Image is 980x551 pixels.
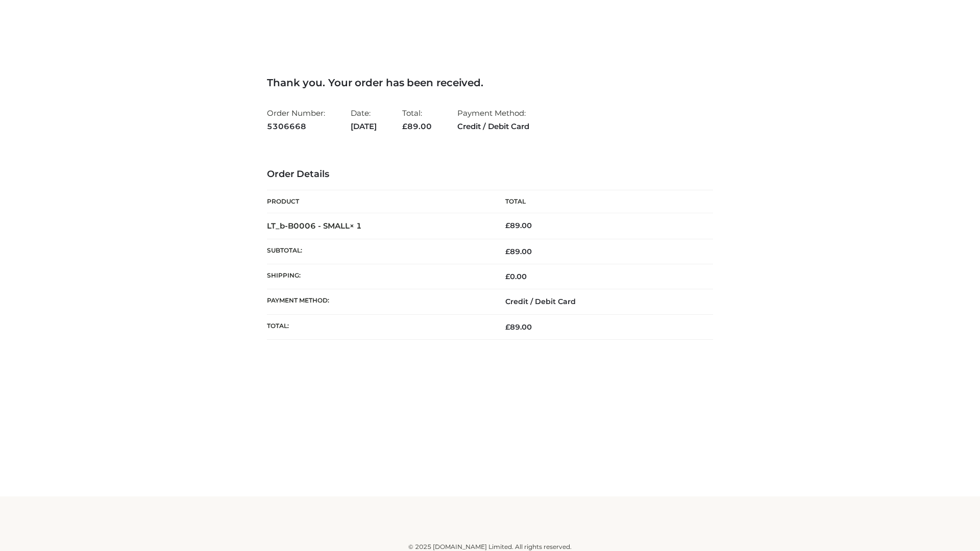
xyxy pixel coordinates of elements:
strong: Credit / Debit Card [457,120,529,133]
th: Total: [267,314,490,339]
h3: Thank you. Your order has been received. [267,77,713,89]
bdi: 0.00 [505,272,527,281]
bdi: 89.00 [505,221,532,230]
strong: LT_b-B0006 - SMALL [267,221,362,231]
th: Product [267,190,490,213]
th: Shipping: [267,264,490,289]
td: Credit / Debit Card [490,289,713,314]
th: Subtotal: [267,239,490,264]
strong: × 1 [350,221,362,231]
li: Order Number: [267,104,325,135]
li: Date: [351,104,377,135]
span: £ [505,322,510,332]
span: 89.00 [402,121,432,131]
strong: 5306668 [267,120,325,133]
th: Total [490,190,713,213]
span: £ [402,121,407,131]
th: Payment method: [267,289,490,314]
li: Total: [402,104,432,135]
span: 89.00 [505,322,532,332]
span: £ [505,247,510,256]
span: 89.00 [505,247,532,256]
strong: [DATE] [351,120,377,133]
li: Payment Method: [457,104,529,135]
span: £ [505,221,510,230]
h3: Order Details [267,169,713,180]
span: £ [505,272,510,281]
